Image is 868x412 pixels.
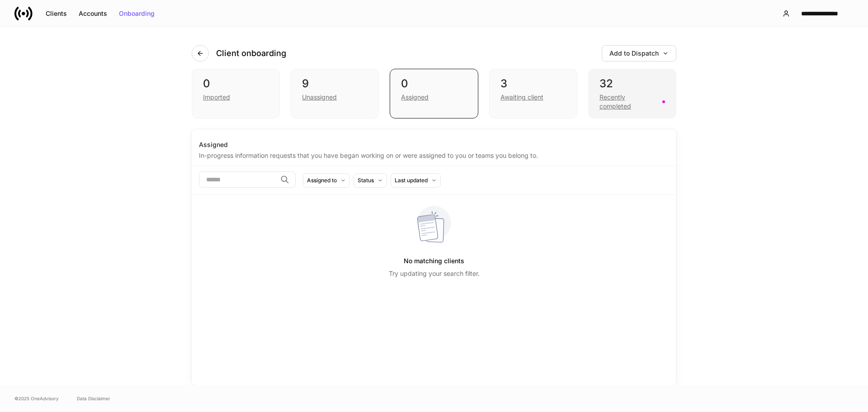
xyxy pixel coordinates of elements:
div: Onboarding [119,10,155,17]
div: Clients [46,10,67,17]
div: 32Recently completed [588,69,676,118]
div: 0Imported [192,69,280,118]
div: Assigned [401,93,429,102]
button: Add to Dispatch [602,45,676,62]
div: 9Unassigned [291,69,379,118]
div: Accounts [79,10,107,17]
div: 9 [302,76,368,91]
div: 3Awaiting client [489,69,577,118]
span: © 2025 OneAdvisory [14,395,59,402]
div: Unassigned [302,93,337,102]
div: 0Assigned [390,69,478,118]
button: Clients [40,6,73,21]
div: Recently completed [599,93,657,111]
div: 0 [203,76,269,91]
button: Accounts [73,6,113,21]
button: Status [354,173,387,188]
div: Status [358,176,374,185]
div: Assigned to [307,176,337,185]
a: Data Disclaimer [77,395,110,402]
button: Assigned to [303,173,350,188]
div: Assigned [199,140,669,149]
p: Try updating your search filter. [389,269,480,278]
div: Awaiting client [500,93,543,102]
div: In-progress information requests that you have began working on or were assigned to you or teams ... [199,149,669,160]
div: 32 [599,76,665,91]
div: Add to Dispatch [609,50,669,57]
div: Last updated [395,176,428,185]
div: Imported [203,93,230,102]
div: 3 [500,76,566,91]
h5: No matching clients [404,253,464,269]
div: 0 [401,76,467,91]
button: Last updated [391,173,441,188]
h4: Client onboarding [216,48,286,59]
button: Onboarding [113,6,160,21]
